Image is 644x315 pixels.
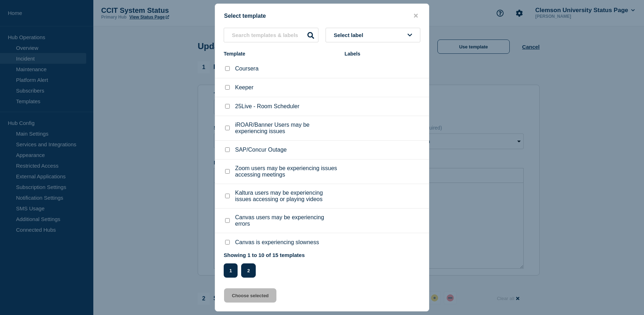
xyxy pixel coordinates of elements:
input: Canvas users may be experiencing errors checkbox [225,218,230,223]
input: Kaltura users may be experiencing issues accessing or playing videos checkbox [225,194,230,198]
input: 25Live - Room Scheduler checkbox [225,104,230,109]
p: Keeper [235,84,254,91]
div: Template [224,51,337,57]
input: Canvas is experiencing slowness checkbox [225,240,230,245]
div: Labels [344,51,420,57]
p: SAP/Concur Outage [235,147,287,153]
p: Coursera [235,65,259,72]
button: 1 [224,263,238,278]
div: Select template [215,12,429,19]
p: Canvas is experiencing slowness [235,239,319,246]
input: Search templates & labels [224,28,318,42]
p: Zoom users may be experiencing issues accessing meetings [235,165,337,178]
input: iROAR/Banner Users may be experiencing issues checkbox [225,126,230,130]
p: iROAR/Banner Users may be experiencing issues [235,122,337,135]
button: 2 [241,263,256,278]
p: 25Live - Room Scheduler [235,103,300,110]
p: Kaltura users may be experiencing issues accessing or playing videos [235,190,337,203]
p: Showing 1 to 10 of 15 templates [224,252,305,258]
button: Choose selected [224,288,276,303]
span: Select label [334,32,366,38]
button: Select label [326,28,420,42]
button: close button [412,12,420,19]
input: SAP/Concur Outage checkbox [225,147,230,152]
p: Canvas users may be experiencing errors [235,214,337,227]
input: Coursera checkbox [225,66,230,71]
input: Keeper checkbox [225,85,230,90]
input: Zoom users may be experiencing issues accessing meetings checkbox [225,169,230,174]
